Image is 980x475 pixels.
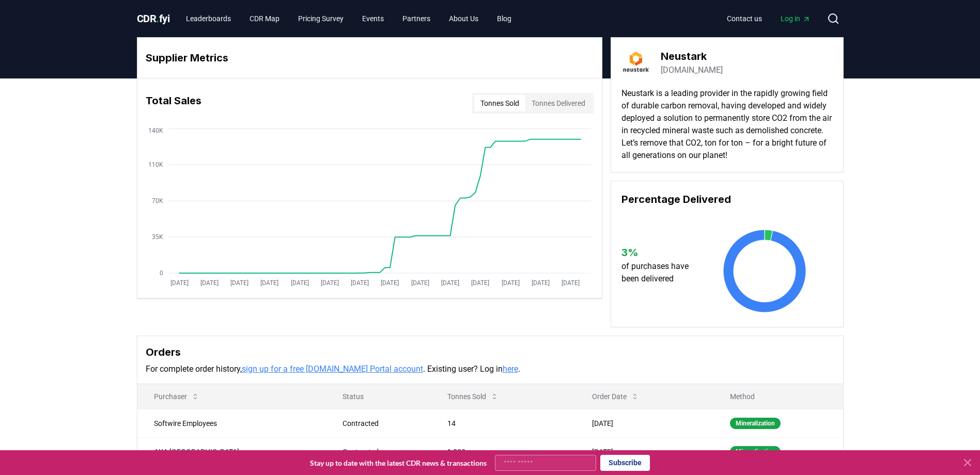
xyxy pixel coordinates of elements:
[290,279,308,287] tspan: [DATE]
[621,245,698,260] h3: 3 %
[411,279,429,287] tspan: [DATE]
[781,13,811,24] span: Log in
[156,12,159,25] span: .
[178,9,239,28] a: Leaderboards
[722,391,835,402] p: Method
[178,9,520,28] nav: Main
[146,386,208,407] button: Purchaser
[621,48,650,77] img: Neustark-logo
[439,386,507,407] button: Tonnes Sold
[241,9,288,28] a: CDR Map
[621,260,698,285] p: of purchases have been delivered
[137,437,326,466] td: AXA [GEOGRAPHIC_DATA]
[575,437,713,466] td: [DATE]
[489,9,520,28] a: Blog
[584,386,647,407] button: Order Date
[661,64,723,76] a: [DOMAIN_NAME]
[531,279,549,287] tspan: [DATE]
[503,364,518,374] a: here
[146,93,201,114] h3: Total Sales
[525,95,592,112] button: Tonnes Delivered
[501,279,519,287] tspan: [DATE]
[343,418,423,429] div: Contracted
[562,279,580,287] tspan: [DATE]
[441,9,487,28] a: About Us
[242,364,423,374] a: sign up for a free [DOMAIN_NAME] Portal account
[200,279,218,287] tspan: [DATE]
[719,9,819,28] nav: Main
[575,409,713,437] td: [DATE]
[772,9,819,28] a: Log in
[351,279,369,287] tspan: [DATE]
[152,197,163,204] tspan: 70K
[661,49,723,64] h3: Neustark
[137,11,170,26] a: CDR.fyi
[621,87,833,162] p: Neustark is a leading provider in the rapidly growing field of durable carbon removal, having dev...
[146,50,594,66] h3: Supplier Metrics
[431,409,575,437] td: 14
[471,279,489,287] tspan: [DATE]
[343,447,423,457] div: Contracted
[137,12,170,25] span: CDR fyi
[148,127,163,134] tspan: 140K
[146,344,835,360] h3: Orders
[441,279,459,287] tspan: [DATE]
[170,279,188,287] tspan: [DATE]
[730,418,781,429] div: Mineralization
[160,270,163,277] tspan: 0
[148,161,163,168] tspan: 110K
[146,363,835,375] p: For complete order history, . Existing user? Log in .
[290,9,352,28] a: Pricing Survey
[621,192,833,207] h3: Percentage Delivered
[381,279,399,287] tspan: [DATE]
[354,9,392,28] a: Events
[431,437,575,466] td: 1 800
[230,279,248,287] tspan: [DATE]
[394,9,439,28] a: Partners
[334,391,423,402] p: Status
[260,279,278,287] tspan: [DATE]
[152,233,163,241] tspan: 35K
[137,409,326,437] td: Softwire Employees
[474,95,525,112] button: Tonnes Sold
[719,9,770,28] a: Contact us
[730,446,781,457] div: Mineralization
[320,279,338,287] tspan: [DATE]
